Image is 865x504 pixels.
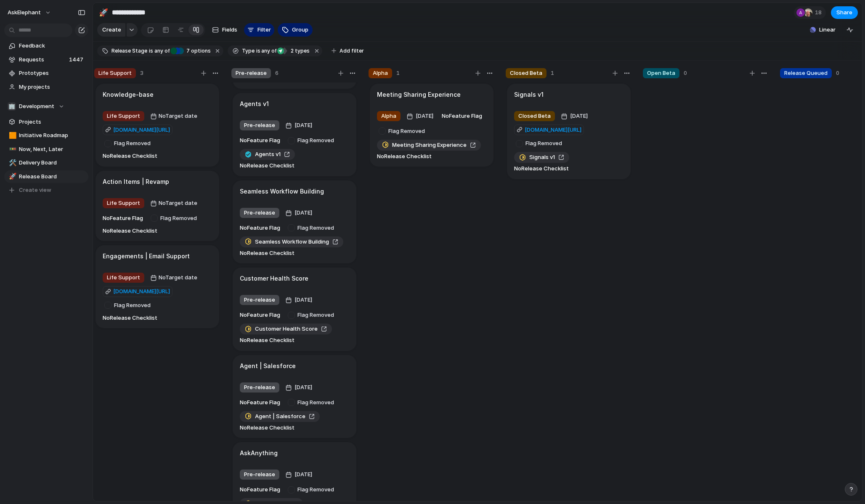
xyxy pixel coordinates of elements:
[283,293,317,307] button: [DATE]
[514,90,544,99] h1: Signals v1
[242,47,255,55] span: Type
[4,157,88,169] a: 🛠️Delivery Board
[9,144,15,154] div: 🚥
[4,184,88,196] button: Create view
[255,46,279,56] button: isany of
[392,141,467,149] span: Meeting Sharing Experience
[292,295,315,305] span: [DATE]
[19,159,85,167] span: Delivery Board
[184,48,191,54] span: 7
[103,227,157,235] span: No Release Checklist
[288,48,295,54] span: 2
[297,485,337,494] span: Flag Removed
[240,324,332,334] a: Customer Health Score
[159,112,197,120] span: No Target date
[240,336,295,345] span: No Release Checklist
[9,172,15,181] div: 🚀
[784,69,828,77] span: Release Queued
[244,296,275,304] span: Pre-release
[147,46,171,56] button: isany of
[819,26,836,34] span: Linear
[284,308,340,322] button: Flag Removed
[19,69,85,77] span: Prototypes
[4,129,88,142] div: 🟧Initiative Roadmap
[101,271,146,284] button: Life Support
[99,7,108,18] div: 🚀
[19,42,85,50] span: Feedback
[103,125,172,135] a: [DOMAIN_NAME][URL]
[240,136,280,145] span: No Feature Flag
[529,153,555,162] span: Signals v1
[98,69,132,77] span: Life Support
[244,121,275,130] span: Pre-release
[514,164,569,173] span: No Release Checklist
[684,69,687,77] span: 0
[233,268,356,351] div: Customer Health ScorePre-release[DATE]NoFeature FlagFlag RemovedCustomer Health ScoreNoRelease Ch...
[4,170,88,183] a: 🚀Release Board
[326,45,369,57] button: Add filter
[240,162,295,170] span: No Release Checklist
[4,143,88,156] div: 🚥Now, Next, Later
[257,26,271,34] span: Filter
[101,109,146,123] button: Life Support
[283,468,317,481] button: [DATE]
[233,180,356,264] div: Seamless Workflow BuildingPre-release[DATE]NoFeature FlagFlag RemovedSeamless Workflow BuildingNo...
[255,238,329,246] span: Seamless Workflow Building
[103,214,143,223] span: No Feature Flag
[8,131,16,140] button: 🟧
[240,187,324,196] h1: Seamless Workflow Building
[8,102,16,111] div: 🏢
[184,47,211,55] span: options
[807,24,839,36] button: Linear
[836,8,852,17] span: Share
[244,23,274,37] button: Filter
[297,398,337,407] span: Flag Removed
[101,196,146,210] button: Life Support
[97,23,125,37] button: Create
[4,40,88,52] a: Feedback
[244,383,275,392] span: Pre-release
[510,69,542,77] span: Closed Beta
[292,470,315,480] span: [DATE]
[101,299,156,312] button: Flag Removed
[292,120,315,130] span: [DATE]
[240,236,343,247] a: Seamless Workflow Building
[19,145,85,154] span: Now, Next, Later
[114,301,154,310] span: Flag Removed
[148,196,199,210] button: NoTarget date
[288,47,310,55] span: types
[240,311,280,319] span: No Feature Flag
[283,206,317,220] button: [DATE]
[8,172,16,181] button: 🚀
[283,119,317,132] button: [DATE]
[297,224,337,232] span: Flag Removed
[19,83,85,91] span: My projects
[69,56,85,64] span: 1447
[113,287,170,296] span: [DOMAIN_NAME][URL]
[377,90,461,99] h1: Meeting Sharing Experience
[209,23,241,37] button: Fields
[255,150,281,159] span: Agents v1
[96,171,219,241] div: Action Items | RevampLife SupportNoTarget dateNoFeature FlagFlag RemovedNoRelease Checklist
[103,152,157,160] span: No Release Checklist
[240,411,320,422] a: Agent | Salesforce
[297,311,337,319] span: Flag Removed
[815,8,824,17] span: 18
[240,99,269,109] h1: Agents v1
[512,137,568,150] button: Flag Removed
[96,245,219,328] div: Engagements | Email SupportLife SupportNoTarget date[DOMAIN_NAME][URL] Flag RemovedNoRelease Chec...
[103,286,172,297] a: [DOMAIN_NAME][URL]
[153,47,170,55] span: any of
[159,199,197,207] span: No Target date
[388,127,428,135] span: Flag Removed
[284,221,340,235] button: Flag Removed
[275,69,279,77] span: 6
[107,112,140,120] span: Life Support
[396,69,400,77] span: 1
[222,26,237,34] span: Fields
[514,125,584,135] a: [DOMAIN_NAME][URL]
[140,69,143,77] span: 3
[238,119,281,132] button: Pre-release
